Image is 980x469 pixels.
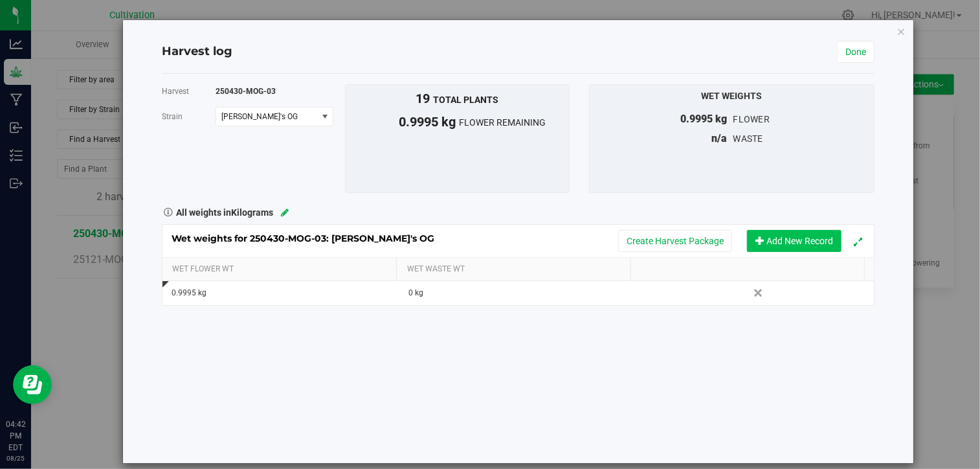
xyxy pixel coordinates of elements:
span: total plants [433,95,498,105]
span: select [317,108,333,126]
button: Expand [849,232,867,251]
span: Kilograms [231,207,273,218]
button: Create Harvest Package [618,230,732,252]
h4: Harvest log [162,43,232,60]
span: 250430-MOG-03 [216,87,276,96]
span: waste [733,133,763,144]
span: flower remaining [459,116,569,130]
span: Strain [162,112,183,121]
span: Harvest [162,87,189,96]
div: 0.9995 kg [172,287,399,299]
span: 19 [416,91,430,106]
a: Wet Waste Wt [407,264,626,275]
span: 0.9995 kg [681,113,728,125]
span: [PERSON_NAME]'s OG [221,112,308,121]
span: 0.9995 kg [346,112,459,132]
span: Wet weights for 250430-MOG-03: [PERSON_NAME]'s OG [172,233,447,244]
strong: All weights in [176,203,273,220]
button: Add New Record [747,230,841,252]
span: n/a [712,132,728,144]
a: Done [837,41,874,63]
span: flower [733,114,770,124]
span: Wet Weights [701,91,762,101]
iframe: Resource center [13,365,52,404]
a: Wet Flower Wt [172,264,392,275]
div: 0 kg [408,287,636,299]
a: Delete [750,284,769,301]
